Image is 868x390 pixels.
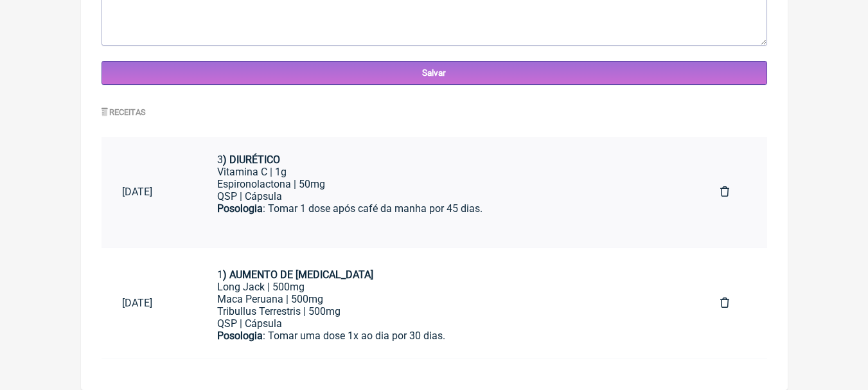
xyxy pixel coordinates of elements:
[217,317,679,330] div: QSP | Cápsula
[102,175,197,208] a: [DATE]
[217,269,679,281] div: 1
[217,202,679,227] div: : Tomar 1 dose após café da manha por 45 dias.
[217,281,679,293] div: Long Jack | 500mg
[197,147,700,237] a: Posologia: Tomar uma dose 1x ao dia após almoço ou jantar por 45 dias. ㅤ2) PROBIÓTICOSLactobacill...
[217,190,679,202] div: QSP | Cápsula
[217,330,679,354] div: : Tomar uma dose 1x ao dia por 30 dias.
[217,293,679,305] div: Maca Peruana | 500mg
[217,166,679,190] div: Vitamina C | 1g Espironolactona | 50mg
[217,202,263,215] strong: Posologia
[102,287,197,319] a: [DATE]
[217,305,679,317] div: Tribullus Terrestris | 500mg
[223,154,280,166] strong: ) DIURÉTICO
[197,258,700,348] a: 1) AUMENTO DE [MEDICAL_DATA]Long Jack | 500mgMaca Peruana | 500mgTribullus Terrestris | 500mgQSP ...
[217,154,679,166] div: 3
[102,61,767,85] input: Salvar
[217,330,263,342] strong: Posologia
[102,107,146,117] label: Receitas
[223,269,373,281] strong: ) AUMENTO DE [MEDICAL_DATA]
